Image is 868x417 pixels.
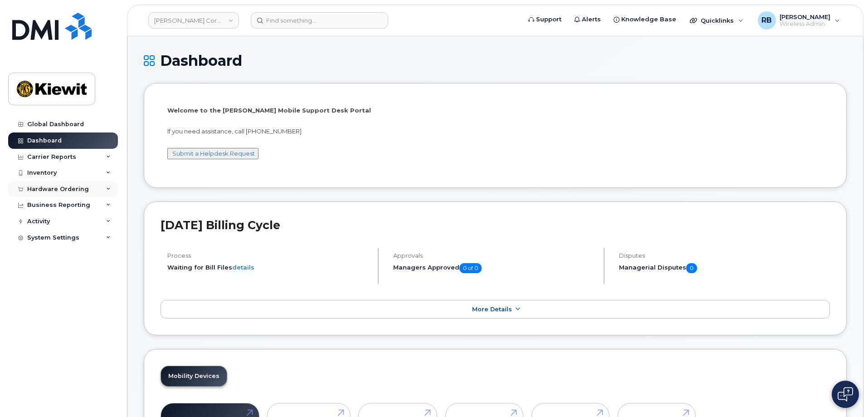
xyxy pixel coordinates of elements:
[393,263,596,273] h5: Managers Approved
[161,366,227,386] a: Mobility Devices
[167,263,370,272] li: Waiting for Bill Files
[167,106,823,115] p: Welcome to the [PERSON_NAME] Mobile Support Desk Portal
[232,264,254,271] a: details
[686,263,697,273] span: 0
[172,150,255,157] a: Submit a Helpdesk Request
[838,387,853,402] img: Open chat
[167,252,370,259] h4: Process
[619,252,830,259] h4: Disputes
[144,53,847,69] h1: Dashboard
[167,127,823,136] p: If you need assistance, call [PHONE_NUMBER]
[459,263,482,273] span: 0 of 0
[472,306,512,313] span: More Details
[393,252,596,259] h4: Approvals
[167,148,258,159] button: Submit a Helpdesk Request
[619,263,830,273] h5: Managerial Disputes
[161,218,830,232] h2: [DATE] Billing Cycle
